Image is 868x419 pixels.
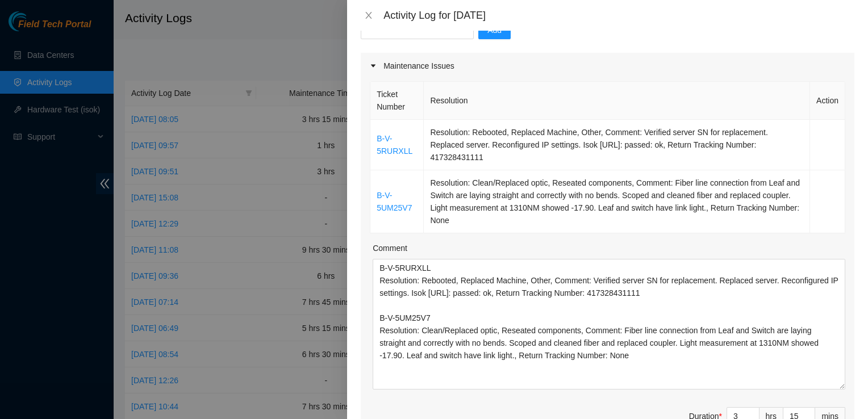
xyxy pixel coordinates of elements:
[370,62,377,69] span: caret-right
[373,259,845,389] textarea: Comment
[373,242,407,254] label: Comment
[377,191,412,212] a: B-V-5UM25V7
[364,11,373,20] span: close
[383,9,854,22] div: Activity Log for [DATE]
[424,82,810,120] th: Resolution
[361,53,854,79] div: Maintenance Issues
[370,82,424,120] th: Ticket Number
[377,134,412,156] a: B-V-5RURXLL
[424,120,810,170] td: Resolution: Rebooted, Replaced Machine, Other, Comment: Verified server SN for replacement. Repla...
[361,10,377,21] button: Close
[424,170,810,233] td: Resolution: Clean/Replaced optic, Reseated components, Comment: Fiber line connection from Leaf a...
[810,82,845,120] th: Action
